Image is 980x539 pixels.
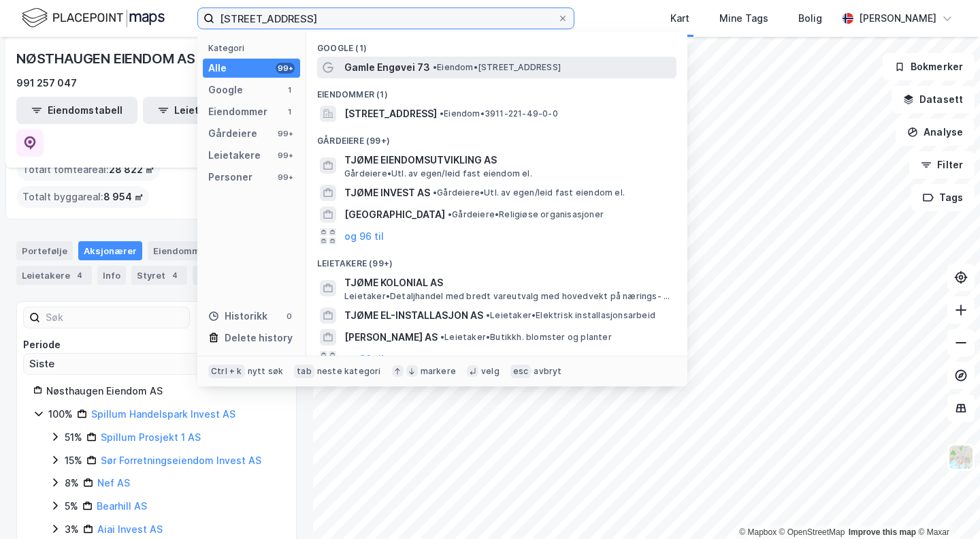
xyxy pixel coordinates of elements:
[486,310,490,320] span: •
[948,444,974,470] img: Z
[779,527,845,537] a: OpenStreetMap
[276,128,295,139] div: 99+
[208,82,243,98] div: Google
[344,59,430,76] span: Gamle Engøvei 73
[344,228,384,245] button: og 96 til
[214,8,557,29] input: Søk på adresse, matrikkel, gårdeiere, leietakere eller personer
[859,10,936,27] div: [PERSON_NAME]
[433,62,561,73] span: Eiendom • [STREET_ADDRESS]
[883,53,975,80] button: Bokmerker
[208,365,245,378] div: Ctrl + k
[421,366,456,377] div: markere
[306,125,687,149] div: Gårdeiere (99+)
[23,337,290,353] div: Periode
[97,477,130,489] a: Nef AS
[208,147,261,164] div: Leietakere
[344,351,384,367] button: og 96 til
[78,241,142,260] div: Aksjonærer
[101,431,201,443] a: Spillum Prosjekt 1 AS
[317,366,381,377] div: neste kategori
[193,266,286,285] div: Transaksjoner
[208,43,300,53] div: Kategori
[670,10,689,27] div: Kart
[486,310,655,321] span: Leietaker • Elektrisk installasjonsarbeid
[208,60,227,76] div: Alle
[284,84,295,95] div: 1
[276,172,295,183] div: 99+
[109,161,154,178] span: 28 822 ㎡
[719,10,768,27] div: Mine Tags
[46,383,280,399] div: Nøsthaugen Eiendom AS
[306,78,687,103] div: Eiendommer (1)
[208,125,257,142] div: Gårdeiere
[16,75,77,91] div: 991 257 047
[248,366,284,377] div: nytt søk
[892,86,975,113] button: Datasett
[912,474,980,539] div: Kontrollprogram for chat
[448,209,452,219] span: •
[440,332,444,342] span: •
[433,62,437,72] span: •
[344,275,671,291] span: TJØME KOLONIAL AS
[101,455,261,466] a: Sør Forretningseiendom Invest AS
[798,10,822,27] div: Bolig
[344,168,532,179] span: Gårdeiere • Utl. av egen/leid fast eiendom el.
[344,106,437,122] span: [STREET_ADDRESS]
[433,187,625,198] span: Gårdeiere • Utl. av egen/leid fast eiendom el.
[912,474,980,539] iframe: Chat Widget
[510,365,532,378] div: esc
[284,311,295,322] div: 0
[344,307,483,324] span: TJØME EL-INSTALLASJON AS
[148,241,231,260] div: Eiendommer
[97,523,163,535] a: Aiai Invest AS
[440,108,558,119] span: Eiendom • 3911-221-49-0-0
[40,307,189,328] input: Søk
[911,184,975,211] button: Tags
[306,247,687,272] div: Leietakere (99+)
[344,152,671,168] span: TJØME EIENDOMSUTVIKLING AS
[433,187,437,198] span: •
[143,97,264,124] button: Leietakertabell
[896,119,975,146] button: Analyse
[24,354,289,374] input: ClearOpen
[909,151,975,179] button: Filter
[440,108,444,119] span: •
[344,291,674,302] span: Leietaker • Detaljhandel med bredt vareutvalg med hovedvekt på nærings- og nytelsesmidler
[131,266,187,285] div: Styret
[448,209,604,220] span: Gårdeiere • Religiøse organisasjoner
[16,266,92,285] div: Leietakere
[849,527,916,537] a: Improve this map
[16,97,137,124] button: Eiendomstabell
[17,186,149,208] div: Totalt byggareal :
[344,206,445,223] span: [GEOGRAPHIC_DATA]
[65,429,82,446] div: 51%
[208,308,267,324] div: Historikk
[168,268,182,282] div: 4
[294,365,314,378] div: tab
[440,332,612,343] span: Leietaker • Butikkh. blomster og planter
[65,521,79,538] div: 3%
[91,408,235,420] a: Spillum Handelspark Invest AS
[16,241,73,260] div: Portefølje
[344,329,438,345] span: [PERSON_NAME] AS
[73,268,86,282] div: 4
[276,63,295,74] div: 99+
[65,475,79,491] div: 8%
[208,169,252,185] div: Personer
[65,452,82,469] div: 15%
[481,366,500,377] div: velg
[97,500,147,512] a: Bearhill AS
[534,366,561,377] div: avbryt
[208,104,267,120] div: Eiendommer
[48,406,73,422] div: 100%
[22,6,165,30] img: logo.f888ab2527a4732fd821a326f86c7f29.svg
[739,527,777,537] a: Mapbox
[103,189,144,205] span: 8 954 ㎡
[97,266,126,285] div: Info
[17,159,160,181] div: Totalt tomteareal :
[65,498,78,514] div: 5%
[284,106,295,117] div: 1
[16,48,198,70] div: NØSTHAUGEN EIENDOM AS
[276,150,295,161] div: 99+
[344,185,430,201] span: TJØME INVEST AS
